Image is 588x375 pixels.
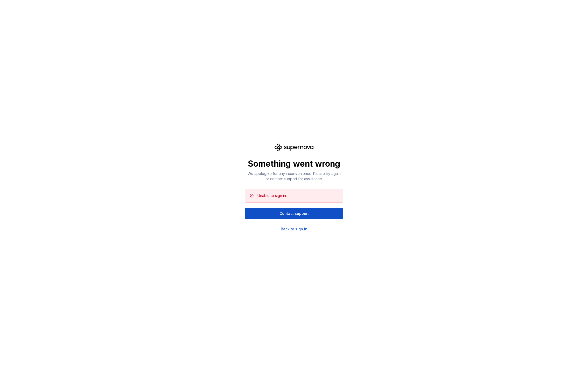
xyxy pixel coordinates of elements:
[245,159,343,169] p: Something went wrong
[245,208,343,219] button: Contact support
[245,171,343,181] p: We apologize for any inconvenience. Please try again or contact support for assistance.
[257,193,287,198] div: Unable to sign in.
[281,227,307,232] a: Back to sign in
[279,211,309,216] span: Contact support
